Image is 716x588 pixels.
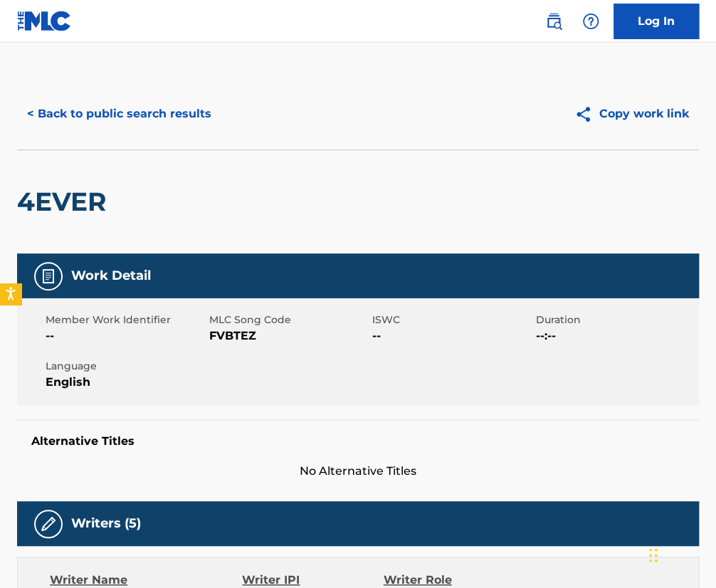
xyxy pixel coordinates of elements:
[545,13,562,30] img: search
[17,96,221,132] button: < Back to public search results
[372,327,532,345] span: --
[71,515,141,532] h5: Writers (5)
[536,327,696,345] span: --:--
[574,105,599,123] img: Copy work link
[46,313,206,327] span: Member Work Identifier
[209,313,369,327] span: MLC Song Code
[40,515,57,532] img: Writers
[372,313,532,327] span: ISWC
[536,313,696,327] span: Duration
[649,534,658,577] div: Drag
[31,434,685,448] h5: Alternative Titles
[46,327,206,345] span: --
[40,268,57,285] img: Work Detail
[46,374,206,391] span: English
[582,13,599,30] img: help
[17,463,699,480] span: No Alternative Titles
[17,186,113,218] h2: 4EVER
[71,268,151,284] h5: Work Detail
[539,7,568,36] a: Public Search
[614,4,699,39] a: Log In
[46,359,206,374] span: Language
[645,520,716,588] iframe: Chat Widget
[577,7,605,36] div: Help
[17,11,72,31] img: MLC Logo
[209,327,369,345] span: FVBTEZ
[564,96,699,132] button: Copy work link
